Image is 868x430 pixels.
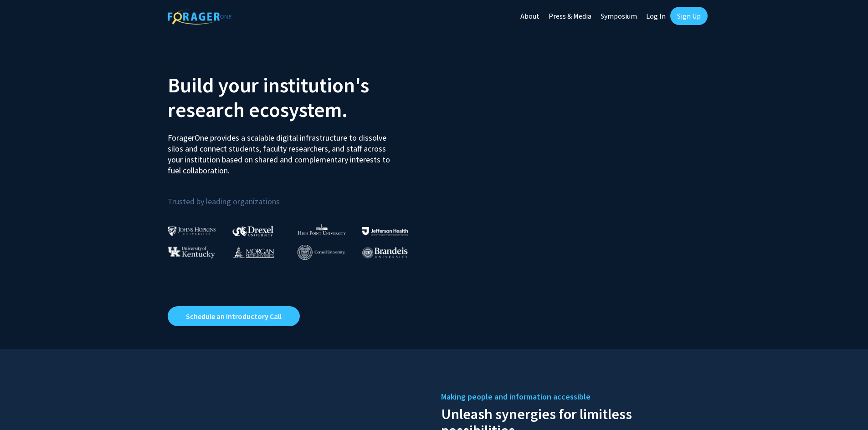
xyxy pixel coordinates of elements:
img: ForagerOne Logo [168,9,231,25]
img: Johns Hopkins University [168,226,216,236]
img: Drexel University [232,226,273,236]
img: Brandeis University [362,247,408,258]
img: Thomas Jefferson University [362,227,408,236]
p: ForagerOne provides a scalable digital infrastructure to dissolve silos and connect students, fac... [168,126,396,176]
img: Cornell University [298,245,345,260]
img: Morgan State University [232,246,274,258]
p: Trusted by leading organizations [168,183,427,208]
a: Sign Up [670,7,708,25]
img: High Point University [298,224,346,235]
a: Opens in a new tab [168,306,300,326]
h2: Build your institution's research ecosystem. [168,73,427,122]
h5: Making people and information accessible [441,390,701,404]
img: University of Kentucky [168,246,215,258]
